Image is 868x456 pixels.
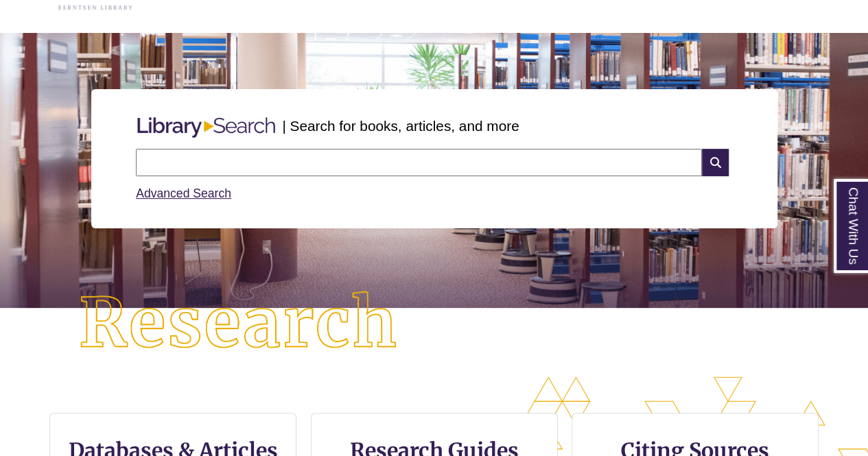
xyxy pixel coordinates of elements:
[282,115,519,136] p: | Search for books, articles, and more
[43,256,434,392] img: Research
[136,187,231,200] a: Advanced Search
[130,112,282,143] img: Libary Search
[702,149,728,176] i: Search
